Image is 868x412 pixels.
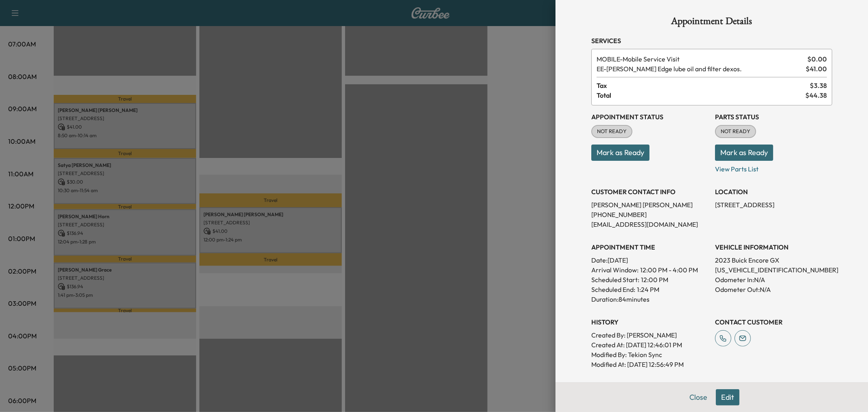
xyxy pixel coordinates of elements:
[715,145,773,161] button: Mark as Ready
[597,54,804,64] span: Mobile Service Visit
[591,219,708,229] p: [EMAIL_ADDRESS][DOMAIN_NAME]
[591,285,635,294] p: Scheduled End:
[591,36,832,46] h3: Services
[592,127,632,136] span: NOT READY
[591,16,832,29] h1: Appointment Details
[715,275,832,285] p: Odometer In: N/A
[591,145,649,161] button: Mark as Ready
[591,359,708,369] p: Modified At : [DATE] 12:56:49 PM
[715,255,832,265] p: 2023 Buick Encore GX
[715,112,832,122] h3: Parts Status
[591,112,708,122] h3: Appointment Status
[640,265,698,275] span: 12:00 PM - 4:00 PM
[597,64,802,74] span: Ewing Edge lube oil and filter dexos.
[591,350,708,359] p: Modified By : Tekion Sync
[591,340,708,350] p: Created At : [DATE] 12:46:01 PM
[715,317,832,327] h3: CONTACT CUSTOMER
[597,81,810,90] span: Tax
[591,275,639,285] p: Scheduled Start:
[641,275,668,285] p: 12:00 PM
[715,285,832,294] p: Odometer Out: N/A
[807,54,827,64] span: $ 0.00
[715,200,832,210] p: [STREET_ADDRESS]
[591,294,708,304] p: Duration: 84 minutes
[805,90,827,100] span: $ 44.38
[591,330,708,340] p: Created By : [PERSON_NAME]
[806,64,827,74] span: $ 41.00
[715,242,832,252] h3: VEHICLE INFORMATION
[597,90,805,100] span: Total
[591,265,708,275] p: Arrival Window:
[591,242,708,252] h3: APPOINTMENT TIME
[715,265,832,275] p: [US_VEHICLE_IDENTIFICATION_NUMBER]
[637,285,659,294] p: 1:24 PM
[591,255,708,265] p: Date: [DATE]
[810,81,827,90] span: $ 3.38
[591,200,708,210] p: [PERSON_NAME] [PERSON_NAME]
[591,187,708,197] h3: CUSTOMER CONTACT INFO
[591,210,708,219] p: [PHONE_NUMBER]
[591,317,708,327] h3: History
[715,161,832,174] p: View Parts List
[716,127,755,136] span: NOT READY
[684,389,713,405] button: Close
[715,187,832,197] h3: LOCATION
[716,389,739,405] button: Edit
